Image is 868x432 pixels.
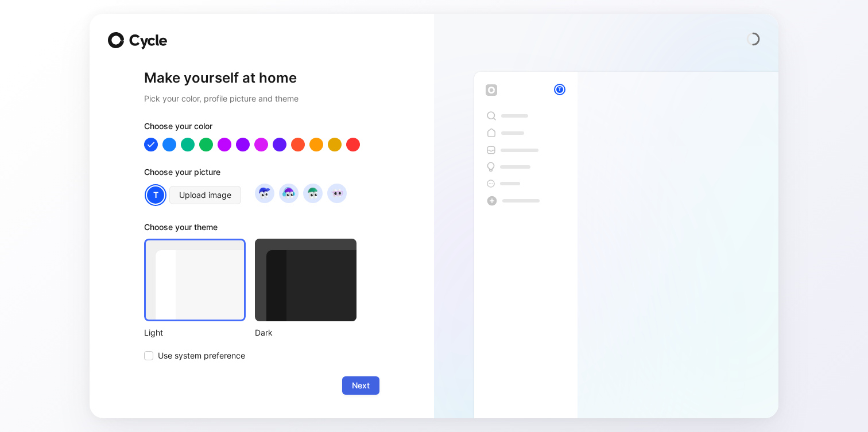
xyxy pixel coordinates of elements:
div: Dark [255,326,356,340]
div: Light [144,326,246,340]
div: Choose your picture [144,165,379,184]
span: Upload image [179,188,231,202]
div: Choose your color [144,119,379,138]
h2: Pick your color, profile picture and theme [144,92,379,106]
span: Next [352,379,370,392]
button: Next [342,376,379,395]
img: avatar [329,185,344,201]
img: avatar [305,185,320,201]
h1: Make yourself at home [144,69,379,87]
img: avatar [257,185,272,201]
div: T [555,85,564,94]
div: T [146,185,165,205]
span: Use system preference [158,349,245,363]
button: Upload image [169,186,241,204]
img: workspace-default-logo-wX5zAyuM.png [486,84,497,96]
div: Choose your theme [144,220,356,239]
img: avatar [281,185,296,201]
